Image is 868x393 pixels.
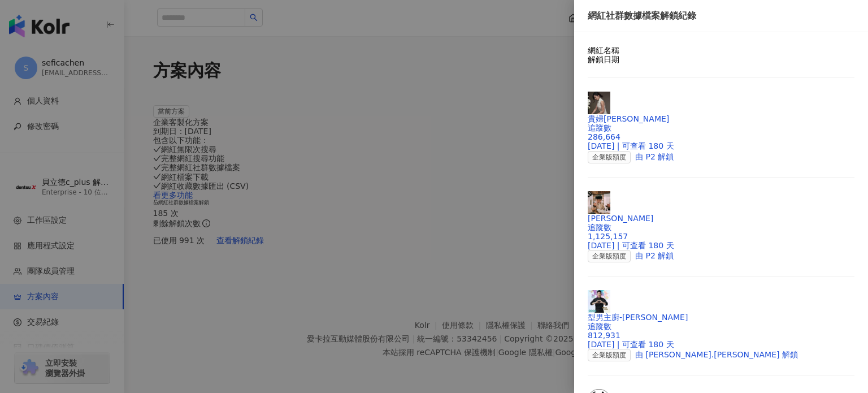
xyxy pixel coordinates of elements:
[588,191,610,214] img: KOL Avatar
[588,223,854,241] div: 追蹤數 1,125,157
[588,241,854,250] div: [DATE] | 可查看 180 天
[588,141,854,150] div: [DATE] | 可查看 180 天
[588,123,854,141] div: 追蹤數 286,664
[588,322,854,340] div: 追蹤數 812,931
[588,313,854,322] div: 型男主廚-[PERSON_NAME]
[588,250,631,262] span: 企業版額度
[588,290,854,375] a: KOL Avatar型男主廚-[PERSON_NAME]追蹤數 812,931[DATE] | 可查看 180 天企業版額度由 [PERSON_NAME].[PERSON_NAME] 解鎖
[588,151,854,163] div: 由 P2 解鎖
[588,340,854,349] div: [DATE] | 可查看 180 天
[588,290,610,313] img: KOL Avatar
[588,349,854,361] div: 由 [PERSON_NAME].[PERSON_NAME] 解鎖
[588,250,854,262] div: 由 P2 解鎖
[588,92,610,114] img: KOL Avatar
[588,349,631,361] span: 企業版額度
[588,92,854,177] a: KOL Avatar貴婦[PERSON_NAME]追蹤數 286,664[DATE] | 可查看 180 天企業版額度由 P2 解鎖
[588,46,854,55] div: 網紅名稱
[588,191,854,277] a: KOL Avatar[PERSON_NAME]追蹤數 1,125,157[DATE] | 可查看 180 天企業版額度由 P2 解鎖
[588,214,854,223] div: [PERSON_NAME]
[588,151,631,163] span: 企業版額度
[588,114,854,123] div: 貴婦[PERSON_NAME]
[588,55,854,64] div: 解鎖日期
[588,9,854,23] div: 網紅社群數據檔案解鎖紀錄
